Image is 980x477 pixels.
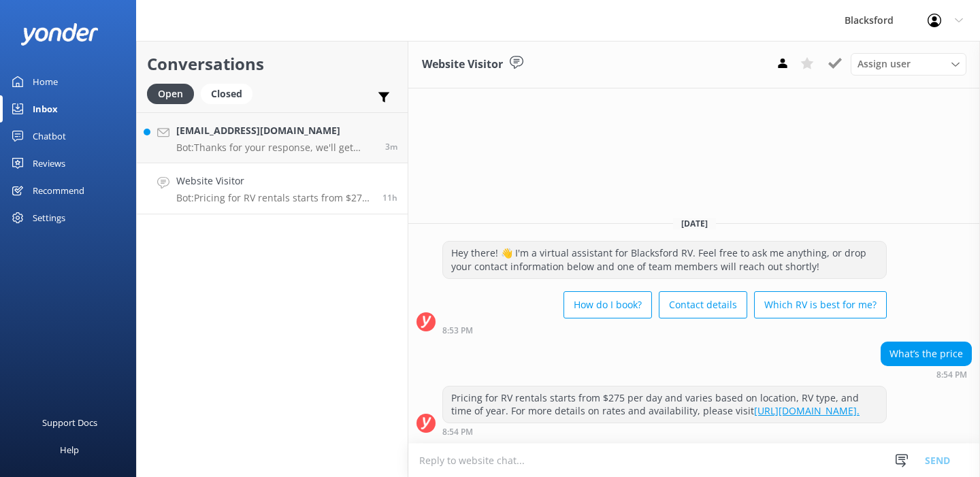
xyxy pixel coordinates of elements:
[382,192,397,203] span: Sep 08 2025 08:54pm (UTC -06:00) America/Chihuahua
[443,386,886,423] div: Pricing for RV rentals starts from $275 per day and varies based on location, RV type, and time o...
[442,427,887,436] div: Sep 08 2025 08:54pm (UTC -06:00) America/Chihuahua
[422,56,503,73] h3: Website Visitor
[137,112,408,163] a: [EMAIL_ADDRESS][DOMAIN_NAME]Bot:Thanks for your response, we'll get back to you as soon as we can...
[20,23,99,46] img: yonder-white-logo.png
[176,174,372,188] h4: Website Visitor
[442,325,887,335] div: Sep 08 2025 08:53pm (UTC -06:00) America/Chihuahua
[137,163,408,214] a: Website VisitorBot:Pricing for RV rentals starts from $275 per day and varies based on location, ...
[60,436,79,463] div: Help
[881,369,972,379] div: Sep 08 2025 08:54pm (UTC -06:00) America/Chihuahua
[147,84,194,104] div: Open
[659,291,747,318] button: Contact details
[33,68,58,95] div: Home
[201,84,252,104] div: Closed
[754,291,887,318] button: Which RV is best for me?
[147,51,397,77] h2: Conversations
[443,242,886,278] div: Hey there! 👋 I'm a virtual assistant for Blacksford RV. Feel free to ask me anything, or drop you...
[33,150,65,177] div: Reviews
[385,141,397,152] span: Sep 09 2025 08:28am (UTC -06:00) America/Chihuahua
[176,142,375,154] p: Bot: Thanks for your response, we'll get back to you as soon as we can during opening hours.
[33,122,66,150] div: Chatbot
[563,291,652,318] button: How do I book?
[442,428,473,436] strong: 8:54 PM
[201,86,259,101] a: Closed
[42,409,97,436] div: Support Docs
[33,177,84,204] div: Recommend
[754,404,860,417] a: [URL][DOMAIN_NAME].
[857,56,911,71] span: Assign user
[33,204,65,231] div: Settings
[147,86,201,101] a: Open
[442,327,473,335] strong: 8:53 PM
[33,95,58,122] div: Inbox
[881,342,971,365] div: What’s the price
[176,192,372,204] p: Bot: Pricing for RV rentals starts from $275 per day and varies based on location, RV type, and t...
[936,371,967,379] strong: 8:54 PM
[176,123,375,138] h4: [EMAIL_ADDRESS][DOMAIN_NAME]
[851,53,966,75] div: Assign User
[673,218,716,229] span: [DATE]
